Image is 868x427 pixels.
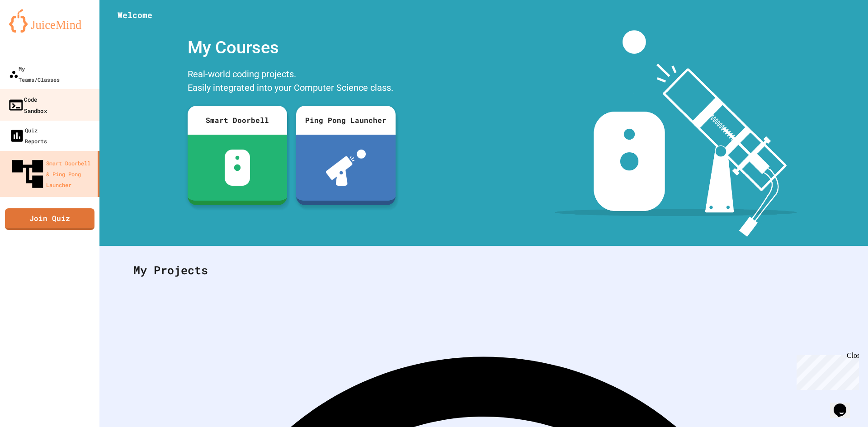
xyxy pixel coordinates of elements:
[9,125,47,146] div: Quiz Reports
[326,150,366,186] img: ppl-with-ball.png
[9,9,90,33] img: logo-orange.svg
[830,391,859,418] iframe: chat widget
[188,106,287,135] div: Smart Doorbell
[5,208,94,230] a: Join Quiz
[4,4,62,57] div: Chat with us now!Close
[9,63,60,85] div: My Teams/Classes
[8,94,47,116] div: Code Sandbox
[793,352,859,390] iframe: chat widget
[183,65,400,99] div: Real-world coding projects. Easily integrated into your Computer Science class.
[183,30,400,65] div: My Courses
[124,253,843,288] div: My Projects
[225,150,250,186] img: sdb-white.svg
[555,30,797,237] img: banner-image-my-projects.png
[9,155,94,192] div: Smart Doorbell & Ping Pong Launcher
[296,106,396,135] div: Ping Pong Launcher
